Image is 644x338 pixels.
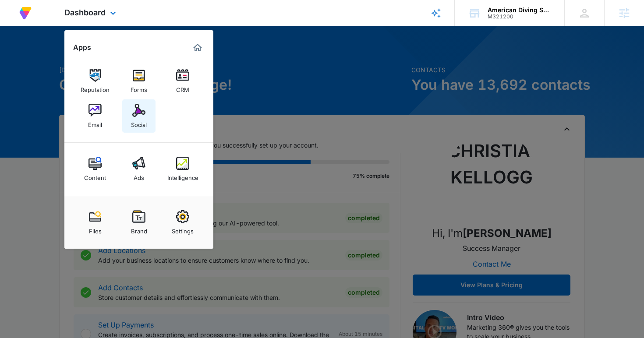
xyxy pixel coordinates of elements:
[166,206,199,239] a: Settings
[166,152,199,186] a: Intelligence
[134,170,144,181] div: Ads
[176,82,189,93] div: CRM
[78,99,112,133] a: Email
[88,117,102,128] div: Email
[122,64,156,98] a: Forms
[78,64,112,98] a: Reputation
[131,82,147,93] div: Forms
[488,7,552,14] div: account name
[78,152,112,186] a: Content
[18,5,33,21] img: Volusion
[488,14,552,20] div: account id
[167,170,198,181] div: Intelligence
[122,152,156,186] a: Ads
[166,64,199,98] a: CRM
[122,206,156,239] a: Brand
[131,117,147,128] div: Social
[81,82,110,93] div: Reputation
[64,8,106,17] span: Dashboard
[172,223,194,235] div: Settings
[191,41,205,55] a: Marketing 360® Dashboard
[78,206,112,239] a: Files
[84,170,106,181] div: Content
[131,223,147,235] div: Brand
[89,223,102,235] div: Files
[122,99,156,133] a: Social
[73,43,91,52] h2: Apps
